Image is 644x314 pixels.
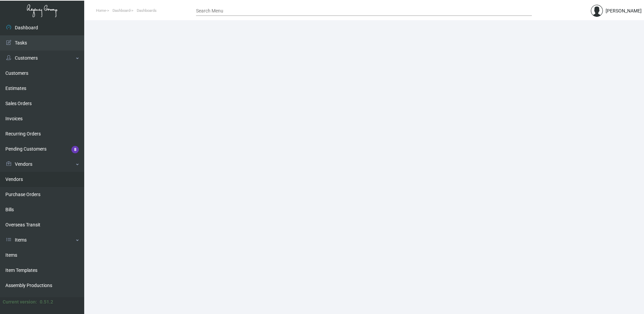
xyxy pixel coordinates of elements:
span: Dashboard [112,8,130,13]
span: Dashboards [137,8,157,13]
div: [PERSON_NAME] [606,7,642,14]
img: admin@bootstrapmaster.com [591,5,603,17]
div: Current version: [3,299,37,306]
span: Home [96,8,106,13]
div: 0.51.2 [40,299,53,306]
